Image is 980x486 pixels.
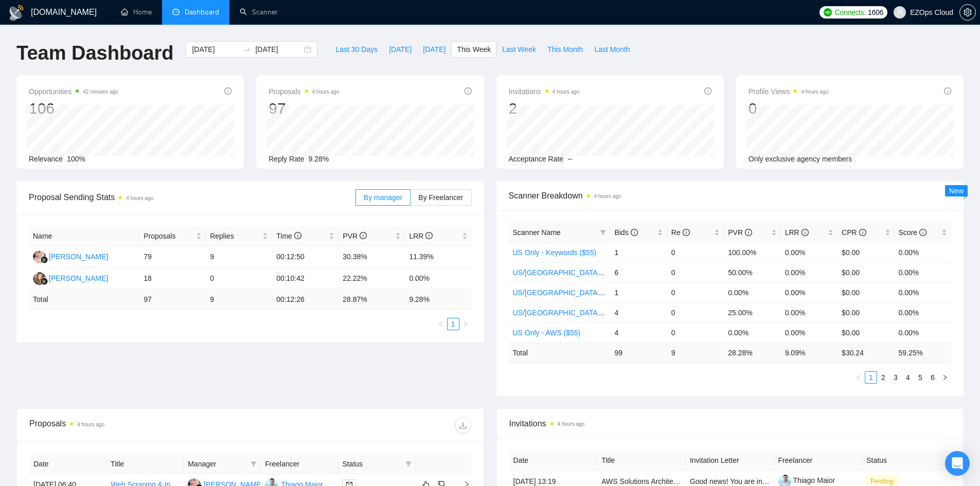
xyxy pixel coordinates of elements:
span: info-circle [683,229,690,236]
span: filter [248,456,259,472]
button: Last 30 Days [330,41,383,58]
button: [DATE] [417,41,451,58]
button: [DATE] [383,41,417,58]
td: 0 [206,268,272,290]
a: homeHome [121,8,152,16]
span: info-circle [745,229,752,236]
td: $0.00 [838,302,894,322]
span: 9.28% [309,155,329,163]
span: right [942,374,948,381]
a: setting [959,8,976,16]
a: 1 [448,318,459,330]
span: Dashboard [185,8,219,16]
a: NK[PERSON_NAME] [33,274,108,282]
span: Bids [614,228,637,237]
a: Pending [866,477,901,485]
button: left [435,318,447,330]
div: 97 [269,99,339,118]
button: This Month [542,41,589,58]
span: New [949,187,964,195]
span: info-circle [425,232,433,239]
td: 0 [667,262,724,282]
a: 6 [927,372,938,383]
a: 1 [865,372,877,383]
td: 0.00% [724,282,780,302]
time: 4 hours ago [126,195,153,201]
img: gigradar-bm.png [41,278,48,285]
div: 106 [29,99,118,118]
td: 9 [667,343,724,363]
a: 3 [890,372,901,383]
td: 99 [610,343,667,363]
td: 0 [667,302,724,322]
td: 22.22% [338,268,405,290]
td: 0.00% [405,268,471,290]
span: info-circle [859,229,866,236]
button: This Week [451,41,496,58]
td: 0.00% [781,282,838,302]
span: info-circle [919,229,926,236]
li: 1 [865,371,877,384]
span: dashboard [172,8,180,15]
img: upwork-logo.png [824,8,832,16]
td: 9.28 % [405,290,471,310]
a: US/[GEOGRAPHIC_DATA] - Azure ($45) [513,309,644,317]
img: AJ [33,250,46,263]
span: Relevance [29,155,63,163]
span: info-circle [704,87,711,95]
td: 00:10:42 [272,268,338,290]
th: Invitation Letter [686,451,774,471]
button: download [455,417,471,434]
span: Last 30 Days [335,44,378,55]
a: AWS Solutions Architect - Migration/DevOps 10+ yrs Hands-on Exp- [GEOGRAPHIC_DATA] Only (no agenc... [601,477,958,485]
td: 0.00% [895,302,951,322]
a: US/[GEOGRAPHIC_DATA] - AWS ($40) [513,289,641,297]
li: 4 [902,371,914,384]
td: 0 [667,242,724,262]
div: Proposals [29,417,250,434]
li: 3 [889,371,902,384]
span: filter [251,461,257,467]
span: LRR [409,232,433,240]
span: info-circle [631,229,638,236]
th: Status [862,451,951,471]
span: Scanner Breakdown [509,189,952,202]
td: 25.00% [724,302,780,322]
div: 0 [749,99,829,118]
span: 1606 [868,7,883,18]
td: 6 [610,262,667,282]
span: Time [276,232,301,240]
span: By manager [364,193,402,202]
div: [PERSON_NAME] [49,273,108,284]
td: 0.00% [895,242,951,262]
span: left [438,321,444,327]
td: 28.87 % [338,290,405,310]
td: 9.09 % [781,343,838,363]
span: Proposal Sending Stats [29,191,355,204]
td: 0.00% [781,242,838,262]
a: 2 [878,372,889,383]
img: NK [33,272,46,285]
td: 9 [206,290,272,310]
span: -- [567,155,572,163]
td: 0 [667,282,724,302]
a: US Only - AWS ($55) [513,329,581,337]
td: 1 [610,242,667,262]
span: PVR [728,228,752,237]
span: info-circle [224,87,231,95]
span: Manager [188,458,246,470]
span: Connects: [835,7,866,18]
th: Freelancer [774,451,863,471]
span: info-circle [294,232,301,239]
span: Proposals [269,85,339,98]
span: Status [342,458,401,470]
span: info-circle [360,232,367,239]
td: 00:12:50 [272,246,338,268]
span: Last Month [594,44,630,55]
td: 0.00% [724,322,780,343]
span: Invitations [509,417,951,430]
th: Freelancer [261,454,338,474]
span: By Freelancer [418,193,463,202]
button: left [852,371,865,384]
span: This Week [457,44,491,55]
